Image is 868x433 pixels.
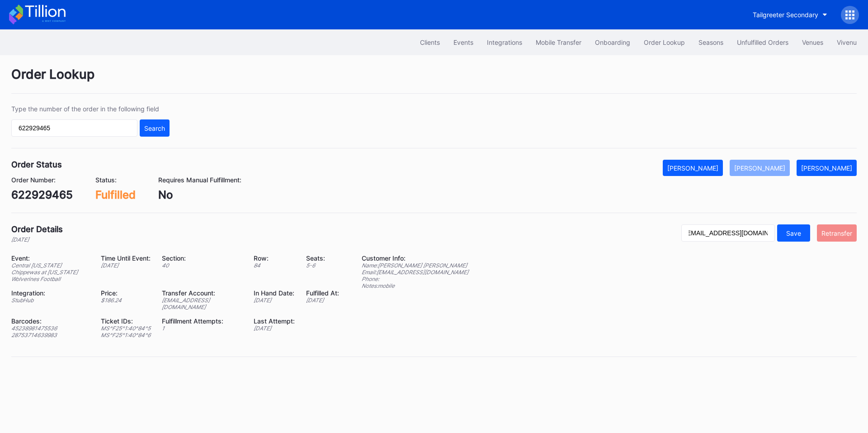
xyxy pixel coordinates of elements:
div: Type the number of the order in the following field [11,105,170,113]
div: Clients [420,38,440,46]
div: MS^F25^1:40^84^5 [101,325,151,332]
div: Section: [162,254,242,262]
div: Notes: mobile [362,282,468,289]
div: Tailgreeter Secondary [753,11,818,19]
div: Retransfer [821,229,852,237]
div: [EMAIL_ADDRESS][DOMAIN_NAME] [162,297,242,310]
div: Transfer Account: [162,289,242,297]
div: Order Number: [11,176,73,184]
button: Save [777,224,810,242]
div: [DATE] [11,236,63,243]
div: [PERSON_NAME] [667,164,718,172]
div: [DATE] [254,325,295,332]
div: Fulfilled [95,188,136,201]
div: 28753714639983 [11,332,90,338]
div: [PERSON_NAME] [734,164,785,172]
div: 84 [254,262,295,269]
button: Mobile Transfer [529,34,588,51]
div: Search [144,124,165,132]
button: [PERSON_NAME] [730,160,790,176]
div: Status: [95,176,136,184]
div: StubHub [11,297,90,304]
div: Event: [11,254,90,262]
button: Integrations [480,34,529,51]
button: Tailgreeter Secondary [746,6,834,23]
div: Order Lookup [11,67,857,94]
button: Retransfer [817,224,857,242]
div: Integrations [487,38,522,46]
div: Price: [101,289,151,297]
div: No [158,188,241,201]
div: MS^F25^1:40^84^6 [101,332,151,338]
div: Barcodes: [11,317,90,325]
button: Venues [795,34,830,51]
div: [DATE] [306,297,339,304]
div: 622929465 [11,188,73,201]
div: Mobile Transfer [536,38,581,46]
div: Onboarding [595,38,630,46]
div: Email: [EMAIL_ADDRESS][DOMAIN_NAME] [362,269,468,276]
div: [PERSON_NAME] [801,164,852,172]
button: Vivenu [830,34,863,51]
div: Unfulfilled Orders [737,38,788,46]
div: Save [786,229,801,237]
button: [PERSON_NAME] [663,160,723,176]
div: Seats: [306,254,339,262]
div: Time Until Event: [101,254,151,262]
div: Events [453,38,473,46]
div: Fulfilled At: [306,289,339,297]
div: Integration: [11,289,90,297]
div: [DATE] [254,297,295,304]
button: Clients [413,34,447,51]
input: Enter new email [681,224,775,242]
div: In Hand Date: [254,289,295,297]
button: Unfulfilled Orders [730,34,795,51]
div: Central [US_STATE] Chippewas at [US_STATE] Wolverines Football [11,262,90,282]
div: [DATE] [101,262,151,269]
button: Onboarding [588,34,637,51]
div: 45238981475536 [11,325,90,332]
div: Phone: [362,276,468,282]
button: Events [447,34,480,51]
div: Vivenu [837,38,857,46]
div: Customer Info: [362,254,468,262]
button: Order Lookup [637,34,692,51]
input: GT59662 [11,119,137,137]
div: 1 [162,325,242,332]
div: Venues [802,38,823,46]
div: $ 186.24 [101,297,151,304]
div: 5 - 6 [306,262,339,269]
div: Name: [PERSON_NAME] [PERSON_NAME] [362,262,468,269]
div: Row: [254,254,295,262]
div: Order Details [11,224,63,234]
button: [PERSON_NAME] [797,160,857,176]
div: Ticket IDs: [101,317,151,325]
button: Search [140,119,170,137]
div: Order Lookup [644,38,685,46]
div: 40 [162,262,242,269]
div: Requires Manual Fulfillment: [158,176,241,184]
div: Fulfillment Attempts: [162,317,242,325]
div: Seasons [698,38,723,46]
div: Last Attempt: [254,317,295,325]
div: Order Status [11,160,62,169]
button: Seasons [692,34,730,51]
